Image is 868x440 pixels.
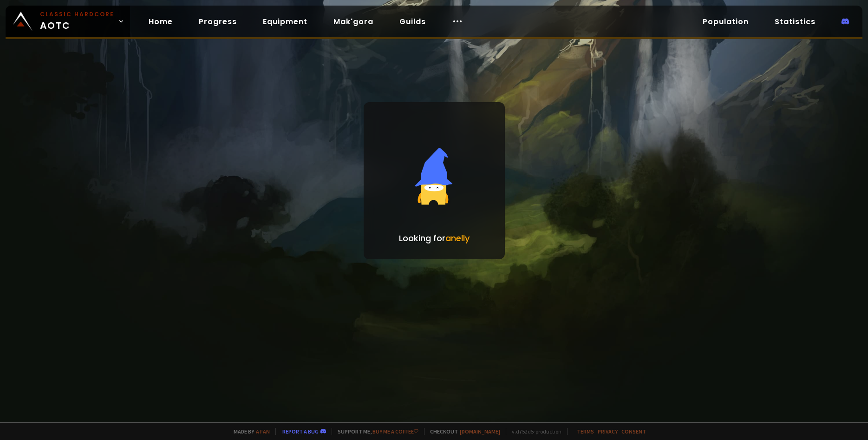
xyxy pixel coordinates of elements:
a: Classic HardcoreAOTC [6,6,130,37]
a: Home [141,12,180,31]
a: Equipment [255,12,315,31]
a: Statistics [767,12,823,31]
span: v. d752d5 - production [506,428,561,435]
a: Mak'gora [326,12,381,31]
a: Population [695,12,756,31]
a: Report a bug [282,428,319,435]
a: a fan [256,428,270,435]
span: anelly [445,232,470,244]
p: Looking for [399,232,470,244]
span: AOTC [40,10,114,33]
a: Buy me a coffee [372,428,418,435]
a: Progress [191,12,244,31]
span: Support me, [332,428,418,435]
a: [DOMAIN_NAME] [460,428,500,435]
span: Made by [228,428,270,435]
span: Checkout [424,428,500,435]
a: Terms [577,428,594,435]
small: Classic Hardcore [40,10,114,19]
a: Consent [621,428,646,435]
a: Privacy [598,428,618,435]
a: Guilds [392,12,433,31]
